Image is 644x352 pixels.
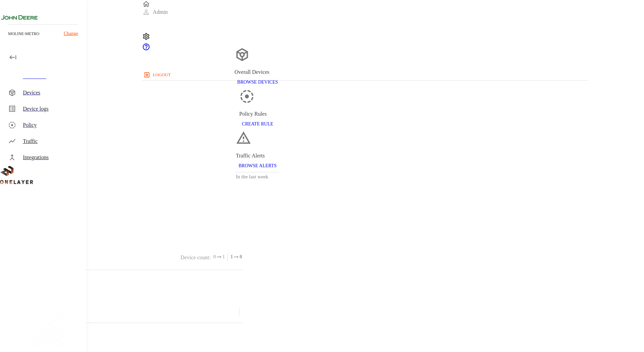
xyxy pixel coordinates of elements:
[236,152,279,160] div: Traffic Alerts
[234,79,281,85] a: BROWSE DEVICES
[236,160,279,172] button: BROWSE ALERTS
[142,46,150,52] a: onelayer-support
[142,69,588,80] a: logout
[142,69,173,80] button: logout
[181,254,211,262] p: Device count :
[234,76,281,89] button: BROWSE DEVICES
[239,121,276,126] a: CREATE RULE
[222,254,225,260] span: 1
[236,163,279,168] a: BROWSE ALERTS
[236,172,279,181] h3: In the last week
[213,254,216,260] span: 0
[230,254,233,260] span: 1
[142,46,150,52] span: Support Portal
[239,254,242,260] span: 0
[239,118,276,130] button: CREATE RULE
[153,8,168,16] p: Admin
[239,110,276,118] div: Policy Rules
